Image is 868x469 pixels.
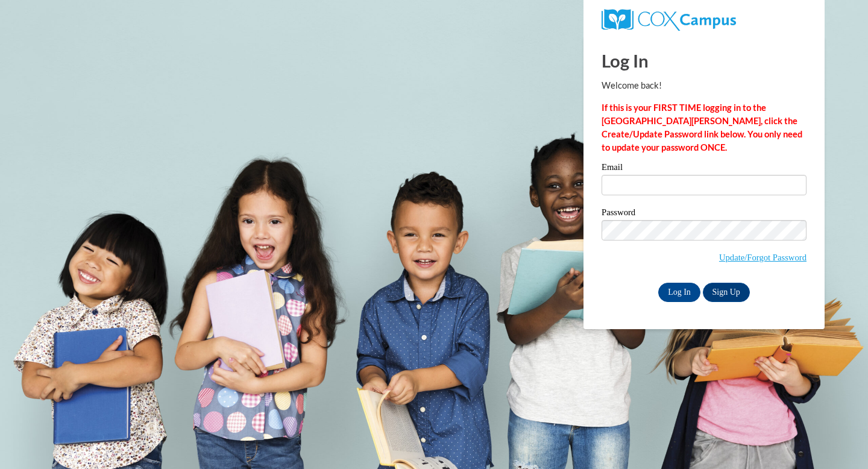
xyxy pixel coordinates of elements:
[602,102,802,153] strong: If this is your FIRST TIME logging in to the [GEOGRAPHIC_DATA][PERSON_NAME], click the Create/Upd...
[602,163,807,175] label: Email
[703,283,750,302] a: Sign Up
[602,48,807,73] h1: Log In
[602,14,736,24] a: COX Campus
[602,9,736,31] img: COX Campus
[719,253,807,262] a: Update/Forgot Password
[602,208,807,220] label: Password
[658,283,700,302] input: Log In
[602,79,807,92] p: Welcome back!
